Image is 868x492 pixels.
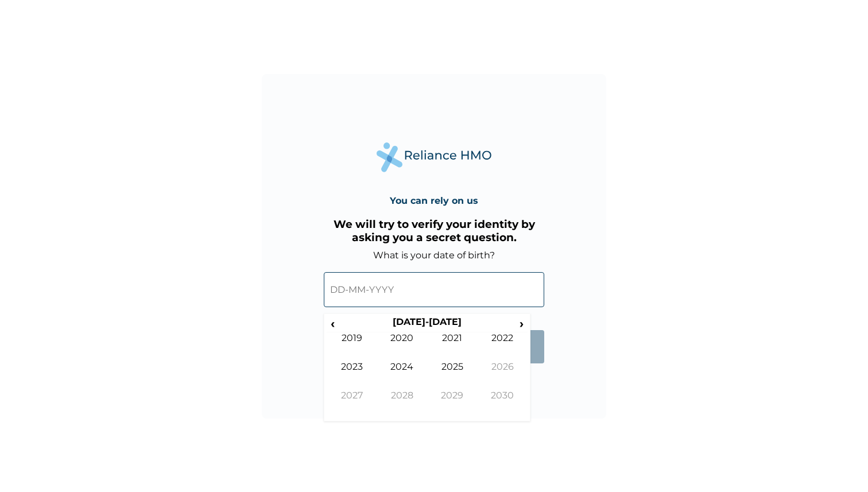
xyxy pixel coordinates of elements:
label: What is your date of birth? [373,250,495,261]
input: DD-MM-YYYY [324,272,544,307]
td: 2021 [427,332,478,361]
th: [DATE]-[DATE] [339,316,515,332]
td: 2029 [427,390,478,419]
td: 2020 [377,332,428,361]
td: 2030 [478,390,528,419]
td: 2026 [478,361,528,390]
td: 2027 [327,390,377,419]
span: ‹ [327,316,339,331]
td: 2019 [327,332,377,361]
td: 2023 [327,361,377,390]
td: 2025 [427,361,478,390]
img: Reliance Health's Logo [377,142,491,172]
td: 2028 [377,390,428,419]
h3: We will try to verify your identity by asking you a secret question. [324,218,544,244]
td: 2022 [478,332,528,361]
h4: You can rely on us [390,195,478,206]
td: 2024 [377,361,428,390]
span: › [516,316,528,331]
